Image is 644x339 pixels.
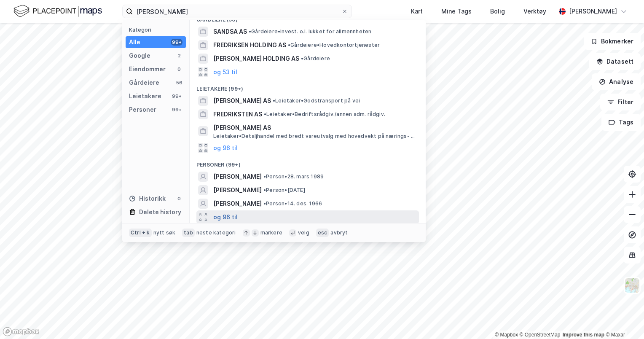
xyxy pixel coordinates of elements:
span: Leietaker • Godstransport på vei [273,97,360,104]
div: esc [316,229,329,237]
div: Historikk [129,194,166,204]
div: 56 [176,79,182,86]
div: 0 [176,195,182,202]
div: velg [298,229,309,236]
img: logo.f888ab2527a4732fd821a326f86c7f29.svg [13,4,102,19]
div: nytt søk [153,229,176,236]
span: • [263,173,266,180]
span: • [249,28,251,35]
button: Tags [601,114,641,131]
span: [PERSON_NAME] AS [213,123,416,133]
span: SANDSA AS [213,27,247,37]
button: og 96 til [213,143,238,153]
div: Personer [129,105,156,115]
div: Personer (99+) [190,155,426,170]
img: Z [624,277,640,293]
div: Ctrl + k [129,229,152,237]
span: • [288,42,290,48]
a: Improve this map [563,332,604,338]
span: • [264,111,266,117]
div: 99+ [171,93,182,100]
div: [PERSON_NAME] [569,6,617,16]
button: Datasett [589,53,641,70]
div: Leietakere [129,91,161,101]
span: Gårdeiere • Invest. o.l. lukket for allmennheten [249,28,371,35]
a: OpenStreetMap [520,332,561,338]
div: 99+ [171,39,182,46]
div: tab [182,229,195,237]
button: Bokmerker [584,33,641,50]
button: og 53 til [213,67,237,77]
span: [PERSON_NAME] HOLDING AS [213,54,299,64]
a: Mapbox homepage [3,327,40,336]
div: markere [260,229,282,236]
div: Alle [129,37,140,47]
button: og 96 til [213,212,238,222]
button: Filter [600,94,641,110]
div: Bolig [490,6,505,16]
span: [PERSON_NAME] [213,199,262,209]
div: Kategori [129,27,186,33]
span: [PERSON_NAME] [213,185,262,195]
div: 99+ [171,106,182,113]
div: Delete history [139,207,181,217]
span: FREDRIKSTEN AS [213,109,262,119]
span: • [301,55,303,62]
div: Eiendommer [129,64,166,74]
div: 2 [176,52,182,59]
span: FREDRIKSEN HOLDING AS [213,40,286,50]
div: 0 [176,66,182,73]
span: Leietaker • Detaljhandel med bredt vareutvalg med hovedvekt på nærings- og nytelsesmidler [213,133,417,140]
div: Gårdeiere [129,78,159,88]
span: Gårdeiere • Hovedkontortjenester [288,42,380,48]
div: neste kategori [196,229,236,236]
iframe: Chat Widget [602,299,644,339]
div: Verktøy [523,6,546,16]
span: Person • 14. des. 1966 [263,200,322,207]
span: [PERSON_NAME] AS [213,96,271,106]
span: Person • 28. mars 1989 [263,173,324,180]
div: Mine Tags [441,6,472,16]
div: Leietakere (99+) [190,79,426,94]
div: avbryt [330,229,348,236]
div: Google [129,51,150,61]
span: Gårdeiere [301,55,330,62]
span: • [263,200,266,207]
span: Person • [DATE] [263,187,305,194]
input: Søk på adresse, matrikkel, gårdeiere, leietakere eller personer [133,5,341,18]
span: [PERSON_NAME] [213,172,262,182]
a: Mapbox [495,332,518,338]
button: Analyse [592,73,641,90]
div: Kart [411,6,423,16]
span: Leietaker • Bedriftsrådgiv./annen adm. rådgiv. [264,111,385,118]
span: • [273,97,275,104]
span: • [263,187,266,193]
